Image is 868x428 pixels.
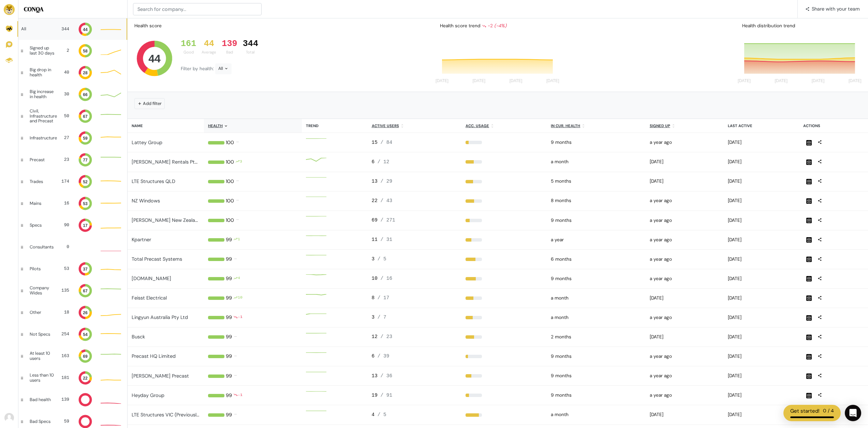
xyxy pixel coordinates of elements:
[380,393,392,398] span: / 91
[378,256,386,262] span: / 5
[226,333,232,341] div: 99
[132,334,145,340] a: Busck
[728,256,795,263] div: 2025-09-29 04:01pm
[132,295,167,301] a: Feisst Electrical
[650,256,720,263] div: 2024-05-15 11:30am
[466,394,543,397] div: 21%
[202,39,216,49] div: 44
[466,123,489,128] u: Acc. Usage
[24,5,122,13] h5: CONQA
[650,314,720,321] div: 2024-05-15 11:32am
[18,83,127,105] a: Big increase in health 30 66
[551,217,641,224] div: 2025-01-12 10:00pm
[650,158,720,165] div: 2025-08-08 12:46pm
[378,159,389,165] span: / 12
[372,256,458,263] div: 3
[62,135,69,141] div: 27
[30,201,53,206] div: Mains
[728,334,795,340] div: 2025-09-29 10:50am
[551,275,641,282] div: 2025-01-12 10:00pm
[226,372,232,380] div: 99
[59,244,69,250] div: 0
[849,79,862,83] tspan: [DATE]
[466,219,543,222] div: 25%
[226,314,232,321] div: 99
[226,411,232,419] div: 99
[61,353,69,359] div: 163
[790,407,820,415] div: Get started!
[728,372,795,379] div: 2025-09-29 02:27pm
[551,158,641,165] div: 2025-08-24 10:00pm
[551,314,641,321] div: 2025-08-31 10:00pm
[799,119,868,133] th: Actions
[18,193,127,214] a: Mains 16 53
[435,20,563,32] div: Health score trend
[226,353,232,360] div: 99
[372,294,458,302] div: 8
[226,275,232,282] div: 99
[226,197,234,205] div: 100
[466,160,543,164] div: 50%
[202,49,216,55] div: Average
[551,372,641,379] div: 2025-01-05 10:00pm
[380,276,392,281] span: / 16
[728,158,795,165] div: 2025-09-29 06:35pm
[58,309,69,316] div: 18
[222,49,237,55] div: Bad
[30,245,54,249] div: Consultants
[845,405,861,421] div: Open Intercom Messenger
[58,418,69,425] div: 59
[30,157,53,162] div: Precast
[132,256,182,262] a: Total Precast Systems
[551,139,641,146] div: 2025-01-12 10:00pm
[650,236,720,243] div: 2024-05-15 11:30am
[238,314,242,321] div: -1
[30,373,56,383] div: Less than 10 users
[132,236,151,243] a: Kpartner
[494,23,506,29] i: (-4%)
[226,178,234,185] div: 100
[30,223,53,228] div: Specs
[18,149,127,171] a: Precast 23 77
[466,238,543,242] div: 35%
[238,392,242,399] div: -1
[58,396,69,403] div: 139
[134,98,165,109] button: Add filter
[650,353,720,360] div: 2024-05-15 11:27am
[372,275,458,282] div: 10
[238,236,240,244] div: 1
[240,158,242,166] div: 3
[30,419,53,424] div: Bad Specs
[30,351,55,361] div: At least 10 users
[4,413,14,423] img: Avatar
[466,141,543,144] div: 18%
[181,66,215,72] span: Filter by health:
[372,178,458,185] div: 13
[132,392,164,398] a: Heyday Group
[380,198,392,203] span: / 43
[58,265,69,272] div: 53
[18,323,127,345] a: Not Specs 254 54
[61,374,69,381] div: 181
[62,91,69,97] div: 30
[18,105,127,127] a: Civil, Infrastructure and Precast 50 67
[243,39,258,49] div: 344
[58,222,69,228] div: 90
[650,372,720,379] div: 2024-05-15 11:29am
[226,217,234,224] div: 100
[30,136,57,140] div: Infrastructure
[62,47,69,54] div: 2
[510,79,523,83] tspan: [DATE]
[132,353,176,359] a: Precast HQ Limited
[650,197,720,204] div: 2024-05-15 11:19am
[61,69,69,76] div: 40
[18,258,127,280] a: Pilots 53 37
[738,79,751,83] tspan: [DATE]
[378,412,386,417] span: / 5
[551,392,641,399] div: 2025-01-12 10:00pm
[372,139,458,147] div: 15
[372,197,458,205] div: 22
[30,109,59,123] div: Civil, Infrastructure and Precast
[30,397,53,402] div: Bad health
[372,236,458,244] div: 11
